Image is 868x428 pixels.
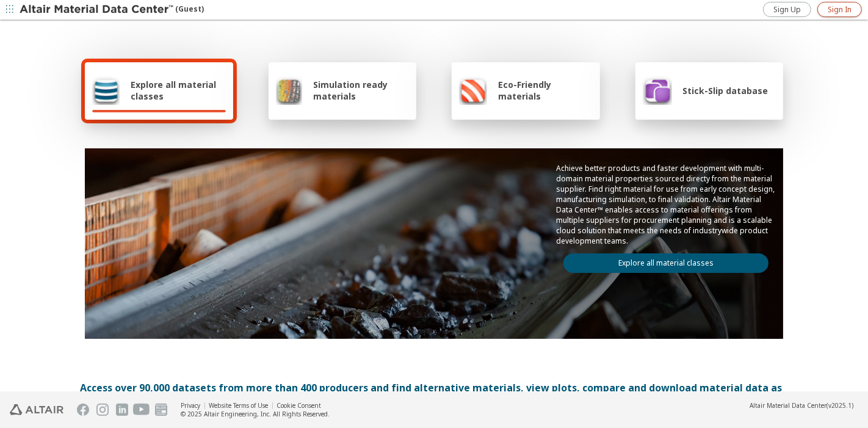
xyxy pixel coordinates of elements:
img: Stick-Slip database [643,76,672,105]
img: Eco-Friendly materials [459,76,487,105]
a: Sign Up [763,2,811,17]
img: Altair Material Data Center [20,4,175,16]
img: Altair Engineering [10,404,63,415]
span: Sign Up [773,5,801,15]
a: Sign In [817,2,862,17]
div: (v2025.1) [750,401,853,410]
a: Cookie Consent [277,401,321,410]
span: Eco-Friendly materials [498,79,592,102]
img: Simulation ready materials [276,76,302,105]
span: Altair Material Data Center [750,401,826,410]
a: Explore all material classes [563,253,769,273]
a: Privacy [181,401,200,410]
span: Stick-Slip database [683,85,769,96]
p: Achieve better products and faster development with multi-domain material properties sourced dire... [556,163,776,246]
span: Simulation ready materials [313,79,409,102]
a: Website Terms of Use [209,401,268,410]
div: © 2025 Altair Engineering, Inc. All Rights Reserved. [181,410,330,418]
span: Explore all material classes [131,79,226,102]
img: Explore all material classes [92,76,120,105]
div: Access over 90,000 datasets from more than 400 producers and find alternative materials, view plo... [80,380,788,410]
div: (Guest) [20,4,204,16]
span: Sign In [828,5,852,15]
